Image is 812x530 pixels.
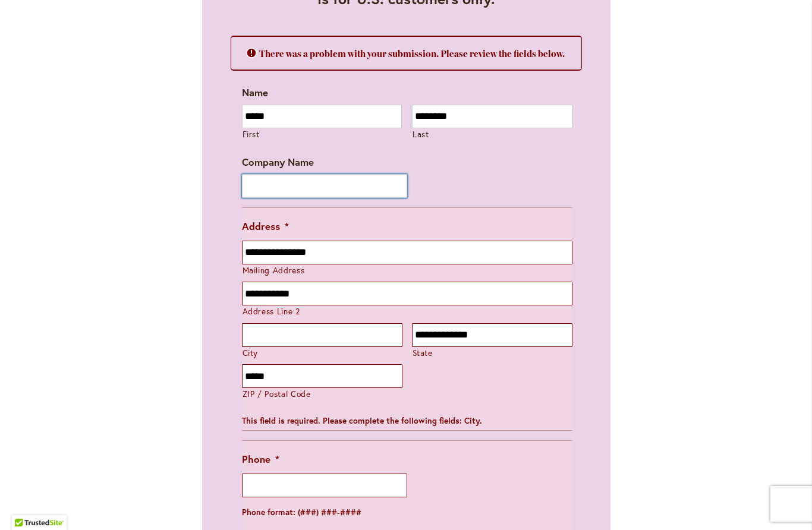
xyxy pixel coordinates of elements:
[243,348,402,359] label: City
[231,46,581,60] h2: There was a problem with your submission. Please review the fields below.
[243,129,402,140] label: First
[243,306,572,317] label: Address Line 2
[413,129,572,140] label: Last
[242,453,279,466] label: Phone
[242,86,268,99] label: Name
[242,220,289,233] label: Address
[243,265,572,276] label: Mailing Address
[413,348,572,359] label: State
[242,406,572,427] div: This field is required. Please complete the following fields: City.
[243,389,402,400] label: ZIP / Postal Code
[242,156,314,169] label: Company Name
